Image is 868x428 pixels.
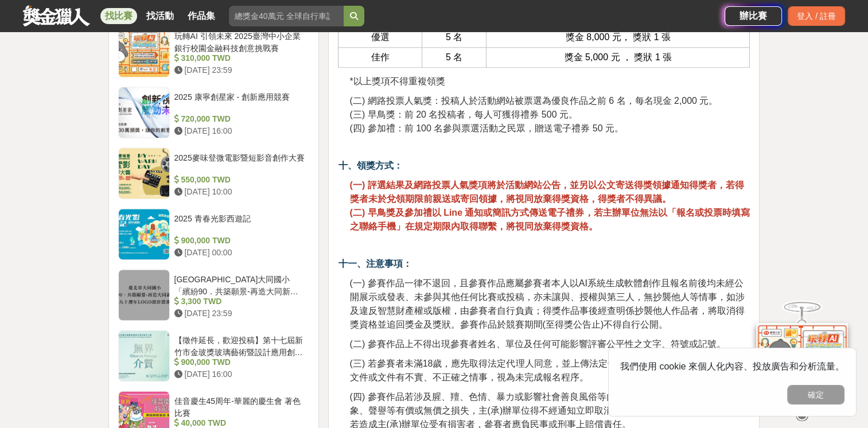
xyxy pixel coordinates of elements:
a: 【徵件延長，歡迎投稿】第十七屆新竹市金玻獎玻璃藝術暨設計應用創作比賽 900,000 TWD [DATE] 16:00 [118,330,310,382]
span: (二) 參賽作品上不得出現參賽者姓名、單位及任何可能影響評審公平性之文字、符號或記號。 [349,339,725,349]
div: 2025麥味登微電影暨短影音創作大賽 [174,152,305,174]
a: 找比賽 [100,8,137,24]
a: 玩轉AI 引領未來 2025臺灣中小企業銀行校園金融科技創意挑戰賽 310,000 TWD [DATE] 23:59 [118,26,310,77]
button: 確定 [787,385,844,404]
strong: (二) 早鳥獎及參加禮以 Line 通知或簡訊方式傳送電子禮券，若主辦單位無法以「報名或投票時填寫之聯絡手機」在規定期限內取得聯繫，將視同放棄得獎資格。 [349,208,749,231]
div: 720,000 TWD [174,113,305,125]
a: 2025 康寧創星家 - 創新應用競賽 720,000 TWD [DATE] 16:00 [118,87,310,138]
div: 玩轉AI 引領未來 2025臺灣中小企業銀行校園金融科技創意挑戰賽 [174,30,305,52]
span: 獎金 8,000 元， 獎狀 1 張 [566,32,671,42]
span: 5 名 [446,52,462,62]
div: [DATE] 10:00 [174,186,305,198]
a: [GEOGRAPHIC_DATA]大同國小「繽紛90．共築願景-再造大同新樂園」 九十週年LOGO設計徵選 3,300 TWD [DATE] 23:59 [118,269,310,321]
div: [DATE] 16:00 [174,368,305,380]
span: (三) 若參賽者未滿18歲，應先取得法定代理人同意，並上傳法定代理人簽署之同意書。未檢附前述文件或文件有不實、不正確之情事，視為未完成報名程序。 [349,359,745,382]
span: 獎金 5,000 元 ， 獎狀 1 張 [564,52,672,62]
div: 550,000 TWD [174,174,305,186]
div: 900,000 TWD [174,235,305,247]
div: [DATE] 23:59 [174,64,305,76]
div: 登入 / 註冊 [788,6,845,26]
a: 辦比賽 [725,6,782,26]
span: (四) 參加禮：前 100 名參與票選活動之民眾，贈送電子禮券 50 元。 [349,123,623,133]
input: 總獎金40萬元 全球自行車設計比賽 [229,6,344,26]
strong: 十一、注意事項： [338,259,411,269]
a: 找活動 [142,8,178,24]
div: [DATE] 16:00 [174,125,305,137]
span: (三) 早鳥獎：前 20 名投稿者，每人可獲得禮券 500 元。 [349,110,577,119]
span: *以上獎項不得重複領獎 [349,76,445,86]
img: d2146d9a-e6f6-4337-9592-8cefde37ba6b.png [756,322,848,399]
div: 佳音慶生45周年-華麗的慶生會 著色比賽 [174,395,305,417]
strong: (一) 評選結果及網路投票人氣獎項將於活動網站公告，並另以公文寄送得獎領據通知得獎者，若得獎者未於兌領期限前親送或寄回領據，將視同放棄得獎資格，得獎者不得異議。 [349,180,744,204]
div: 2025 青春光影西遊記 [174,213,305,235]
div: 310,000 TWD [174,52,305,64]
a: 2025 青春光影西遊記 900,000 TWD [DATE] 00:00 [118,208,310,260]
span: 佳作 [371,52,390,62]
div: [GEOGRAPHIC_DATA]大同國小「繽紛90．共築願景-再造大同新樂園」 九十週年LOGO設計徵選 [174,274,305,295]
span: (一) 參賽作品一律不退回，且參賽作品應屬參賽者本人以AI系統生成軟體創作且報名前後均未經公開展示或發表、未參與其他任何比賽或投稿，亦未讓與、授權與第三人，無抄襲他人等情事，如涉及違反智慧財產權... [349,278,744,329]
span: (二) 網路投票人氣獎：投稿人於活動網站被票選為優良作品之前 6 名，每名現金 2,000 元。 [349,96,718,106]
strong: 十、領獎方式： [338,161,402,170]
div: [DATE] 00:00 [174,247,305,259]
div: 900,000 TWD [174,356,305,368]
span: 優選 [371,32,390,42]
div: 2025 康寧創星家 - 創新應用競賽 [174,91,305,113]
div: [DATE] 23:59 [174,308,305,320]
a: 2025麥味登微電影暨短影音創作大賽 550,000 TWD [DATE] 10:00 [118,147,310,199]
div: 3,300 TWD [174,295,305,308]
span: 我們使用 cookie 來個人化內容、投放廣告和分析流量。 [620,361,844,371]
span: 5 名 [446,32,462,42]
div: 【徵件延長，歡迎投稿】第十七屆新竹市金玻獎玻璃藝術暨設計應用創作比賽 [174,334,305,356]
a: 作品集 [183,8,220,24]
